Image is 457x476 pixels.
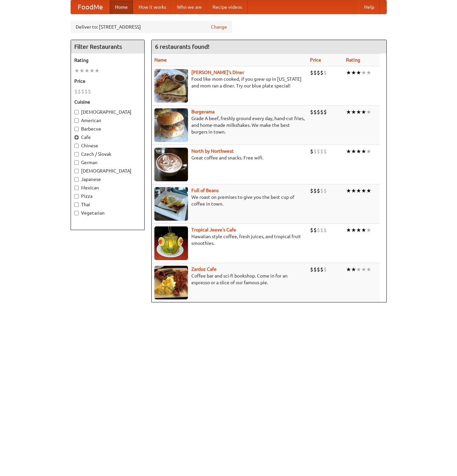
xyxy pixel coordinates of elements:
[110,0,133,14] a: Home
[323,108,327,116] li: $
[74,88,78,95] li: $
[89,67,94,74] li: ★
[74,125,141,132] label: Barbecue
[313,148,317,155] li: $
[310,148,313,155] li: $
[323,226,327,234] li: $
[88,88,91,95] li: $
[323,187,327,194] li: $
[320,226,323,234] li: $
[154,76,305,89] p: Food like mom cooked, if you grew up in [US_STATE] and mom ran a diner. Try our blue plate special!
[346,148,351,155] li: ★
[74,211,79,215] input: Vegetarian
[155,43,210,50] ng-pluralize: 6 restaurants found!
[361,148,366,155] li: ★
[317,108,320,116] li: $
[320,108,323,116] li: $
[356,266,361,273] li: ★
[317,69,320,76] li: $
[366,148,371,155] li: ★
[191,70,244,75] a: [PERSON_NAME]'s Diner
[317,226,320,234] li: $
[74,110,79,114] input: [DEMOGRAPHIC_DATA]
[356,108,361,116] li: ★
[74,160,79,165] input: German
[154,148,188,181] img: north.jpg
[74,135,79,140] input: Cafe
[356,226,361,234] li: ★
[191,227,236,232] a: Tropical Jeeve's Cafe
[351,148,356,155] li: ★
[310,266,313,273] li: $
[317,187,320,194] li: $
[310,108,313,116] li: $
[346,187,351,194] li: ★
[346,69,351,76] li: ★
[313,187,317,194] li: $
[207,0,247,14] a: Recipe videos
[154,115,305,135] p: Grade A beef, freshly ground every day, hand-cut fries, and home-made milkshakes. We make the bes...
[366,108,371,116] li: ★
[361,108,366,116] li: ★
[323,266,327,273] li: $
[313,266,317,273] li: $
[320,187,323,194] li: $
[320,266,323,273] li: $
[74,99,141,105] h5: Cuisine
[154,154,305,161] p: Great coffee and snacks. Free wifi.
[74,201,141,208] label: Thai
[351,69,356,76] li: ★
[74,159,141,166] label: German
[191,148,234,154] a: North by Northwest
[310,226,313,234] li: $
[154,272,305,286] p: Coffee bar and sci-fi bookshop. Come in for an espresso or a slice of our famous pie.
[74,142,141,149] label: Chinese
[74,177,79,182] input: Japanese
[320,148,323,155] li: $
[211,24,227,30] a: Change
[191,266,217,272] a: Zardoz Cafe
[346,108,351,116] li: ★
[84,67,89,74] li: ★
[351,108,356,116] li: ★
[74,203,79,207] input: Thai
[191,109,215,114] a: Burgerama
[74,134,141,141] label: Cafe
[361,226,366,234] li: ★
[74,127,79,131] input: Barbecue
[154,57,167,63] a: Name
[191,188,219,193] a: Full of Beans
[356,69,361,76] li: ★
[366,187,371,194] li: ★
[346,266,351,273] li: ★
[71,40,144,53] h4: Filter Restaurants
[351,266,356,273] li: ★
[74,118,79,123] input: American
[317,266,320,273] li: $
[313,69,317,76] li: $
[74,210,141,216] label: Vegetarian
[74,169,79,173] input: [DEMOGRAPHIC_DATA]
[81,88,84,95] li: $
[154,69,188,103] img: sallys.jpg
[361,69,366,76] li: ★
[84,88,88,95] li: $
[74,117,141,124] label: American
[74,194,79,198] input: Pizza
[361,266,366,273] li: ★
[313,108,317,116] li: $
[317,148,320,155] li: $
[74,152,79,156] input: Czech / Slovak
[366,266,371,273] li: ★
[74,57,141,64] h5: Rating
[356,187,361,194] li: ★
[74,176,141,183] label: Japanese
[320,69,323,76] li: $
[154,226,188,260] img: jeeves.jpg
[74,184,141,191] label: Mexican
